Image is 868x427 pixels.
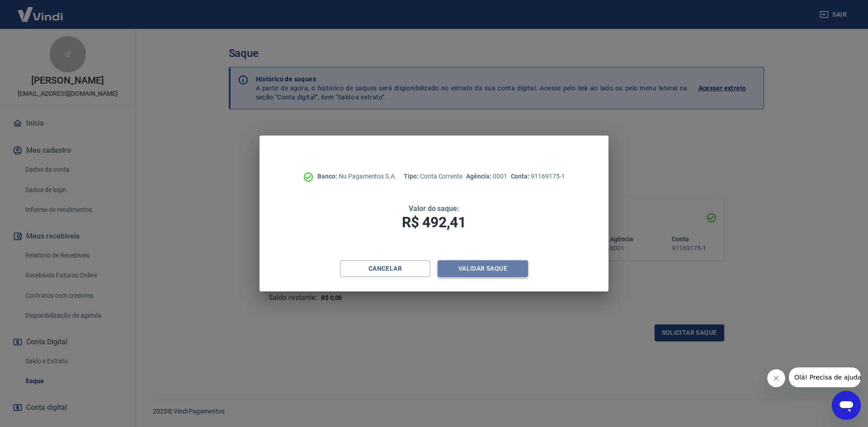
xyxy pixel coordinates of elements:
iframe: Fechar mensagem [767,369,785,387]
span: Valor do saque: [409,204,459,213]
span: R$ 492,41 [402,214,466,231]
span: Tipo: [404,173,420,180]
span: Conta: [511,173,531,180]
span: Banco: [317,173,339,180]
p: Conta Corrente [404,172,462,181]
p: 91169175-1 [511,172,565,181]
button: Validar saque [438,260,528,277]
button: Cancelar [340,260,430,277]
span: Olá! Precisa de ajuda? [5,6,76,14]
iframe: Botão para abrir a janela de mensagens [832,391,861,420]
span: Agência: [466,173,493,180]
p: 0001 [466,172,507,181]
iframe: Mensagem da empresa [789,367,861,387]
p: Nu Pagamentos S.A. [317,172,396,181]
